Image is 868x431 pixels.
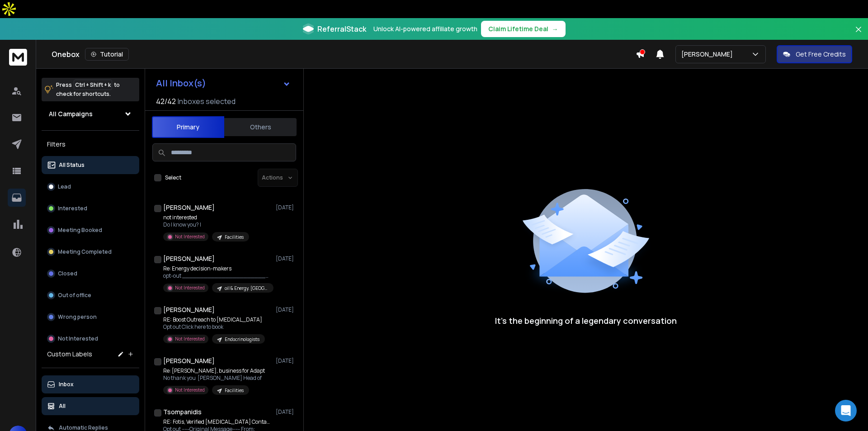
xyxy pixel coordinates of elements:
[276,408,296,416] p: [DATE]
[163,374,265,382] p: No thank you [PERSON_NAME] Head of
[42,286,139,304] button: Out of office
[156,96,176,107] span: 42 / 42
[175,233,205,240] p: Not Interested
[56,81,120,99] p: Press to check for shortcuts.
[74,80,112,90] span: Ctrl + Shift + k
[276,204,296,211] p: [DATE]
[225,387,244,394] p: Facilities
[42,199,139,218] button: Interested
[163,407,202,417] h1: Tsompanidis
[58,205,87,212] p: Interested
[58,292,91,299] p: Out of office
[163,323,265,331] p: Opt out Click here to book
[59,381,74,388] p: Inbox
[796,50,846,59] p: Get Free Credits
[835,400,857,422] div: Open Intercom Messenger
[163,305,215,314] h1: [PERSON_NAME]
[58,227,102,234] p: Meeting Booked
[178,96,236,107] h3: Inboxes selected
[156,79,206,88] h1: All Inbox(s)
[552,24,558,33] span: →
[163,203,215,212] h1: [PERSON_NAME]
[163,254,215,263] h1: [PERSON_NAME]
[42,156,139,174] button: All Status
[165,174,181,181] label: Select
[853,24,864,45] button: Close banner
[49,109,93,118] h1: All Campaigns
[225,234,244,241] p: Facilities
[163,356,215,365] h1: [PERSON_NAME]
[58,183,71,190] p: Lead
[175,387,205,393] p: Not Interested
[42,330,139,348] button: Not Interested
[175,284,205,291] p: Not Interested
[47,350,92,359] h3: Custom Labels
[224,117,297,137] button: Others
[481,21,566,37] button: Claim Lifetime Deal→
[42,265,139,283] button: Closed
[42,221,139,239] button: Meeting Booked
[42,105,139,123] button: All Campaigns
[59,161,85,169] p: All Status
[42,397,139,415] button: All
[276,306,296,313] p: [DATE]
[149,74,298,92] button: All Inbox(s)
[317,24,366,34] span: ReferralStack
[42,375,139,393] button: Inbox
[152,116,224,138] button: Primary
[163,265,272,272] p: Re: Energy decision-makers
[276,255,296,262] p: [DATE]
[163,221,249,228] p: Do I know you? I
[42,243,139,261] button: Meeting Completed
[42,138,139,151] h3: Filters
[777,45,852,63] button: Get Free Credits
[58,248,112,256] p: Meeting Completed
[163,272,272,279] p: opt-out ________________________________ From: [PERSON_NAME]
[225,336,259,343] p: Endocrinologists
[59,403,66,410] p: All
[175,336,205,342] p: Not Interested
[42,308,139,326] button: Wrong person
[163,367,265,374] p: Re: [PERSON_NAME], business for Adapt
[52,48,636,61] div: Onebox
[42,178,139,196] button: Lead
[681,50,736,59] p: [PERSON_NAME]
[163,316,265,323] p: RE: Boost Outreach to [MEDICAL_DATA]
[373,24,477,33] p: Unlock AI-powered affiliate growth
[495,314,677,327] p: It’s the beginning of a legendary conversation
[58,335,98,342] p: Not Interested
[276,357,296,365] p: [DATE]
[163,418,272,426] p: RE: Fotis, Verified [MEDICAL_DATA] Contacts
[58,270,77,277] p: Closed
[85,48,129,61] button: Tutorial
[163,214,249,221] p: not interested
[225,285,268,292] p: oil & Energy. [GEOGRAPHIC_DATA]
[58,313,97,321] p: Wrong person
